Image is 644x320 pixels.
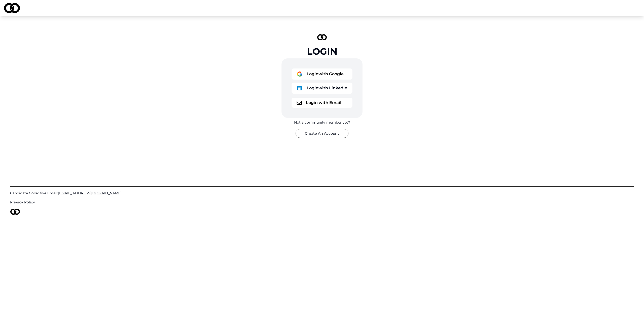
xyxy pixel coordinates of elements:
[10,200,634,205] a: Privacy Policy
[292,83,352,94] button: logoLoginwith LinkedIn
[10,191,634,196] a: Candidate Collective Email:[EMAIL_ADDRESS][DOMAIN_NAME]
[297,85,303,91] img: logo
[4,3,20,13] img: logo
[292,68,352,80] button: logoLoginwith Google
[292,98,352,108] button: logoLogin with Email
[294,120,350,125] div: Not a community member yet?
[297,101,302,105] img: logo
[317,34,327,40] img: logo
[297,71,303,77] img: logo
[58,191,122,195] span: [EMAIL_ADDRESS][DOMAIN_NAME]
[307,46,337,56] div: Login
[296,129,348,138] button: Create An Account
[10,209,20,215] img: logo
